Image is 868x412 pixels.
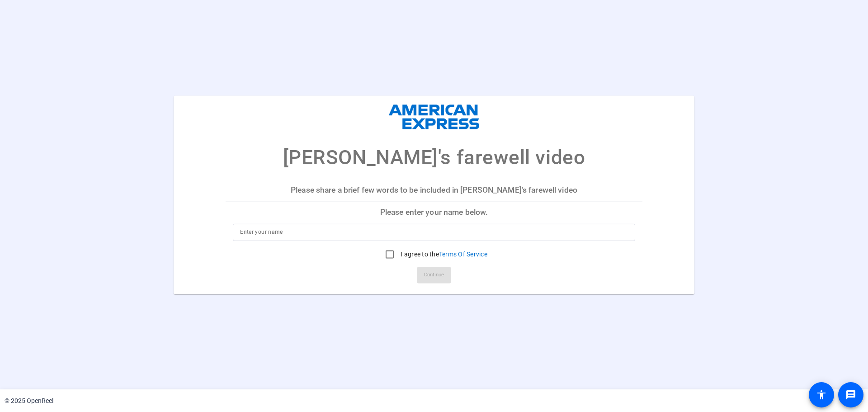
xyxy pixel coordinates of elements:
[240,227,628,237] input: Enter your name
[226,179,642,201] p: Please share a brief few words to be included in [PERSON_NAME]'s farewell video
[389,104,479,129] img: company-logo
[439,251,487,258] a: Terms Of Service
[816,389,827,400] mat-icon: accessibility
[283,142,585,172] p: [PERSON_NAME]'s farewell video
[399,250,487,259] label: I agree to the
[845,389,856,400] mat-icon: message
[5,396,53,406] div: © 2025 OpenReel
[226,202,642,223] p: Please enter your name below.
